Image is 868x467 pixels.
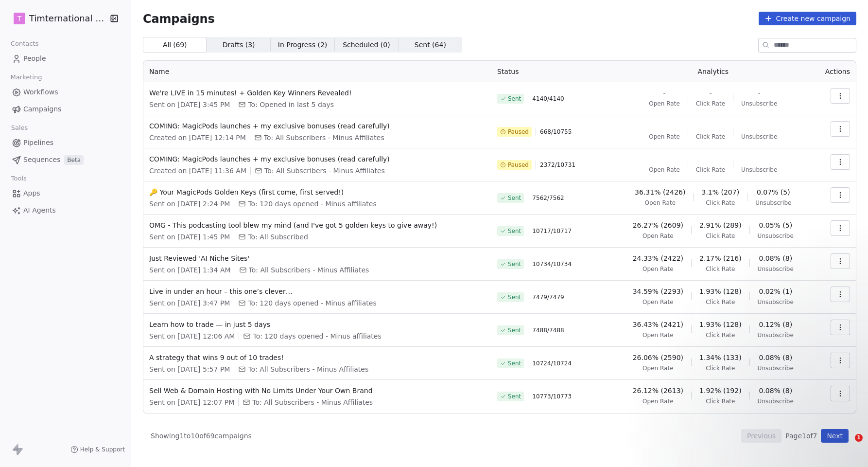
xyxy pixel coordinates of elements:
span: A strategy that wins 9 out of 10 trades! [149,353,486,362]
a: Campaigns [8,101,123,117]
span: Apps [23,188,40,198]
span: 3.1% (207) [701,187,739,197]
span: To: 120 days opened - Minus affiliates [248,298,376,308]
span: 2.17% (216) [699,253,742,263]
span: Learn how to trade — in just 5 days [149,320,486,329]
span: We're LIVE in 15 minutes! + Golden Key Winners Revealed! [149,88,486,98]
span: 34.59% (2293) [633,287,683,296]
span: Paused [508,128,529,136]
span: Open Rate [642,397,674,405]
span: Paused [508,161,529,169]
span: Just Reviewed 'AI Niche Sites' [149,253,486,263]
th: Analytics [613,61,814,82]
button: Create new campaign [759,12,856,25]
span: Sent on [DATE] 1:34 AM [149,265,231,275]
span: 10773 / 10773 [532,393,572,400]
a: Pipelines [8,135,123,151]
span: Unsubscribe [741,133,777,141]
span: 7479 / 7479 [532,293,564,301]
span: Click Rate [706,232,735,240]
span: To: Opened in last 5 days [248,100,334,109]
iframe: Intercom live chat [835,434,858,457]
span: Click Rate [706,364,735,372]
span: Sent [508,194,521,202]
span: Unsubscribe [758,331,794,339]
span: To: All Subscribers - Minus Affiliates [252,397,373,407]
span: Sent on [DATE] 1:45 PM [149,232,230,242]
span: 2.91% (289) [699,220,742,230]
span: 668 / 10755 [540,128,572,136]
span: 🔑 Your MagicPods Golden Keys (first come, first served!) [149,187,486,197]
span: Click Rate [696,100,725,108]
span: Click Rate [706,265,735,273]
span: To: All Subscribers - Minus Affiliates [264,166,385,176]
span: To: All Subscribers - Minus Affiliates [264,133,384,143]
span: - [758,88,761,98]
span: Help & Support [80,446,125,453]
span: 4140 / 4140 [532,95,564,103]
span: Marketing [6,70,46,85]
span: Click Rate [696,166,725,174]
span: Click Rate [696,133,725,141]
span: Sent on [DATE] 5:57 PM [149,364,230,374]
span: Sequences [23,155,60,165]
span: 0.02% (1) [759,287,792,296]
span: Open Rate [649,166,680,174]
span: 26.12% (2613) [633,386,683,395]
span: Live in under an hour – this one’s clever… [149,287,486,296]
span: Click Rate [706,298,735,306]
span: Unsubscribe [758,298,794,306]
span: 24.33% (2422) [633,253,683,263]
span: Sent [508,293,521,301]
a: Help & Support [70,446,125,453]
span: 7562 / 7562 [532,194,564,202]
span: Drafts ( 3 ) [223,40,255,50]
span: Sent [508,260,521,268]
span: 0.05% (5) [759,220,792,230]
a: Workflows [8,84,123,100]
span: AI Agents [23,205,56,216]
span: 26.27% (2609) [633,220,683,230]
span: 36.31% (2426) [635,187,685,197]
span: Sent on [DATE] 12:06 AM [149,331,235,341]
span: Sales [7,121,32,135]
a: SequencesBeta [8,152,123,168]
span: Sent on [DATE] 3:45 PM [149,100,230,109]
span: Open Rate [642,364,674,372]
span: Sent ( 64 ) [415,40,446,50]
th: Name [143,61,491,82]
span: 1.93% (128) [699,287,742,296]
span: 36.43% (2421) [633,320,683,329]
span: Contacts [6,36,43,51]
span: Sent on [DATE] 12:07 PM [149,397,234,407]
button: TTimternational B.V. [12,10,104,27]
span: Sell Web & Domain Hosting with No Limits Under Your Own Brand [149,386,486,395]
span: Pipelines [23,138,53,148]
span: Unsubscribe [741,100,777,108]
span: Sent on [DATE] 3:47 PM [149,298,230,308]
span: To: All Subscribers - Minus Affiliates [249,265,369,275]
span: Open Rate [649,133,680,141]
span: Scheduled ( 0 ) [343,40,390,50]
span: COMING: MagicPods launches + my exclusive bonuses (read carefully) [149,121,486,131]
span: T [17,14,22,23]
span: Unsubscribe [758,265,794,273]
span: Open Rate [642,232,674,240]
span: To: 120 days opened - Minus affiliates [248,199,376,209]
span: Created on [DATE] 12:14 PM [149,133,246,143]
span: 26.06% (2590) [633,353,683,362]
span: Timternational B.V. [29,12,107,25]
span: Open Rate [642,331,674,339]
span: 0.12% (8) [759,320,792,329]
span: - [663,88,665,98]
span: Tools [7,171,31,186]
span: Campaigns [143,12,215,25]
span: Sent on [DATE] 2:24 PM [149,199,230,209]
span: Open Rate [642,265,674,273]
span: Click Rate [706,199,735,207]
span: Open Rate [649,100,680,108]
span: COMING: MagicPods launches + my exclusive bonuses (read carefully) [149,154,486,164]
span: Open Rate [642,298,674,306]
span: To: All Subscribed [248,232,308,242]
span: Sent [508,95,521,103]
